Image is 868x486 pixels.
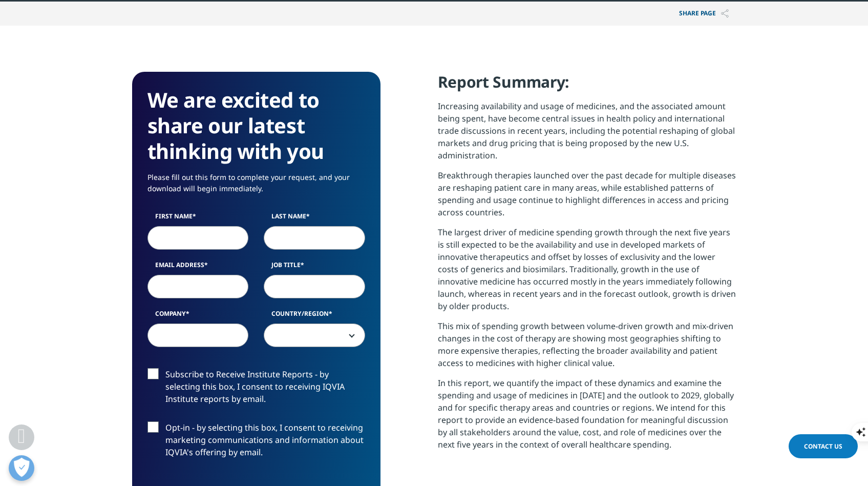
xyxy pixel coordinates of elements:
label: Company [147,309,249,323]
p: Increasing availability and usage of medicines, and the associated amount being spent, have becom... [438,100,736,169]
img: Share PAGE [721,9,729,18]
h4: Report Summary: [438,72,736,100]
p: Share PAGE [671,2,736,26]
label: First Name [147,212,249,226]
span: Contact Us [804,442,842,451]
label: Job Title [264,260,365,275]
button: 打开偏好 [9,455,34,481]
p: In this report, we quantify the impact of these dynamics and examine the spending and usage of me... [438,377,736,458]
p: Please fill out this form to complete your request, and your download will begin immediately. [147,172,365,202]
label: Email Address [147,260,249,275]
p: The largest driver of medicine spending growth through the next five years is still expected to b... [438,226,736,320]
label: Last Name [264,212,365,226]
h3: We are excited to share our latest thinking with you [147,87,365,164]
a: Contact Us [789,434,858,458]
label: Subscribe to Receive Institute Reports - by selecting this box, I consent to receiving IQVIA Inst... [147,368,365,411]
p: Breakthrough therapies launched over the past decade for multiple diseases are reshaping patient ... [438,169,736,226]
p: This mix of spending growth between volume-driven growth and mix-driven changes in the cost of th... [438,320,736,377]
label: Country/Region [264,309,365,323]
button: Share PAGEShare PAGE [671,2,736,26]
label: Opt-in - by selecting this box, I consent to receiving marketing communications and information a... [147,421,365,464]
